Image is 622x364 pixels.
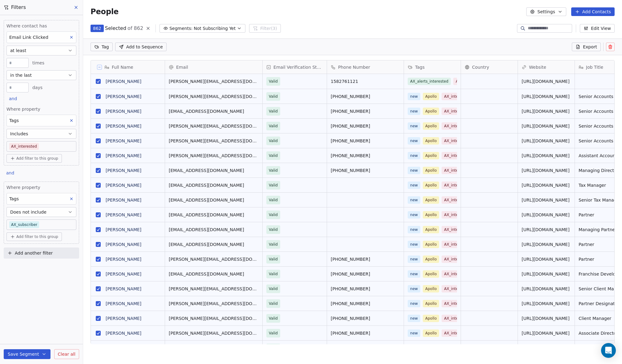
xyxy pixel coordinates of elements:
a: [PERSON_NAME] [106,94,141,99]
span: AX_interested [442,211,472,219]
span: new [408,108,420,115]
span: Email Verification Status [273,64,323,70]
span: Valid [269,241,278,247]
button: 862 [91,25,104,32]
span: Apollo [423,108,439,115]
span: Apollo [423,256,439,263]
span: new [408,270,420,278]
span: AX_interested [442,167,472,174]
a: [PERSON_NAME] [106,257,141,262]
a: [PERSON_NAME] [106,242,141,247]
span: Valid [269,212,278,218]
span: [EMAIL_ADDRESS][DOMAIN_NAME] [169,241,259,247]
div: Email Verification Status [263,60,327,74]
span: Valid [269,182,278,188]
a: [URL][DOMAIN_NAME] [522,257,570,262]
span: Valid [269,138,278,144]
a: [PERSON_NAME] [106,286,141,291]
span: [PERSON_NAME][EMAIL_ADDRESS][DOMAIN_NAME] [169,256,259,262]
span: Tags [415,64,425,70]
span: AX_interested [442,122,472,130]
span: AX_interested [453,78,484,85]
span: Email [176,64,188,70]
span: new [408,329,420,337]
span: new [408,300,420,307]
span: new [408,226,420,233]
a: [PERSON_NAME] [106,138,141,143]
div: Country [461,60,518,74]
span: [EMAIL_ADDRESS][DOMAIN_NAME] [169,182,259,188]
span: Apollo [423,167,439,174]
span: Apollo [423,211,439,219]
span: Valid [269,167,278,174]
span: AX_interested [442,315,472,322]
span: of 862 [127,25,143,32]
div: Tags [404,60,461,74]
a: [PERSON_NAME] [106,153,141,158]
div: Phone Number [327,60,404,74]
span: Apollo [423,182,439,189]
span: Valid [269,153,278,159]
a: [URL][DOMAIN_NAME] [522,153,570,158]
a: [URL][DOMAIN_NAME] [522,124,570,129]
span: [PHONE_NUMBER] [331,301,400,307]
span: [EMAIL_ADDRESS][DOMAIN_NAME] [169,227,259,233]
span: [EMAIL_ADDRESS][DOMAIN_NAME] [169,167,259,174]
span: Apollo [423,344,439,352]
span: new [408,241,420,248]
span: new [408,211,420,219]
a: [URL][DOMAIN_NAME] [522,272,570,276]
a: [PERSON_NAME] [106,301,141,306]
span: [PHONE_NUMBER] [331,256,400,262]
a: [URL][DOMAIN_NAME] [522,79,570,84]
a: [PERSON_NAME] [106,124,141,129]
a: [URL][DOMAIN_NAME] [522,138,570,143]
a: [URL][DOMAIN_NAME] [522,198,570,202]
span: [PHONE_NUMBER] [331,123,400,129]
span: [PHONE_NUMBER] [331,108,400,114]
a: [URL][DOMAIN_NAME] [522,286,570,291]
span: Phone Number [338,64,370,70]
span: new [408,344,420,352]
span: Add to Sequence [126,44,163,50]
a: [URL][DOMAIN_NAME] [522,331,570,336]
span: AX_interested [442,108,472,115]
span: [PHONE_NUMBER] [331,286,400,292]
span: Not Subscribing Yet [194,25,236,32]
a: [URL][DOMAIN_NAME] [522,168,570,173]
span: Apollo [423,329,439,337]
span: AX_interested [442,93,472,100]
span: Valid [269,330,278,336]
a: [PERSON_NAME] [106,272,141,276]
span: Apollo [423,270,439,278]
span: Apollo [423,152,439,159]
span: Valid [269,286,278,292]
span: [PERSON_NAME][EMAIL_ADDRESS][DOMAIN_NAME] [169,93,259,100]
span: 1582761121 [331,78,400,84]
span: AX_interested [442,300,472,307]
div: Open Intercom Messenger [601,343,616,358]
span: Valid [269,123,278,129]
span: Apollo [423,226,439,233]
span: Valid [269,256,278,262]
button: Add to Sequence [115,43,167,51]
span: [PERSON_NAME][EMAIL_ADDRESS][DOMAIN_NAME] [169,138,259,144]
span: new [408,285,420,292]
button: Tag [91,43,113,51]
span: Apollo [423,300,439,307]
span: [PHONE_NUMBER] [331,153,400,159]
span: AX_interested [442,196,472,204]
span: Apollo [423,285,439,292]
span: AX_interested [442,256,472,263]
span: Valid [269,271,278,277]
a: [URL][DOMAIN_NAME] [522,94,570,99]
span: AX_alerts_interested [408,78,451,85]
span: Apollo [423,315,439,322]
span: [PHONE_NUMBER] [331,271,400,277]
a: [URL][DOMAIN_NAME] [522,212,570,217]
span: Export [583,44,597,50]
a: [PERSON_NAME] [106,227,141,232]
span: Segments: [169,25,192,32]
span: new [408,182,420,189]
span: new [408,196,420,204]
